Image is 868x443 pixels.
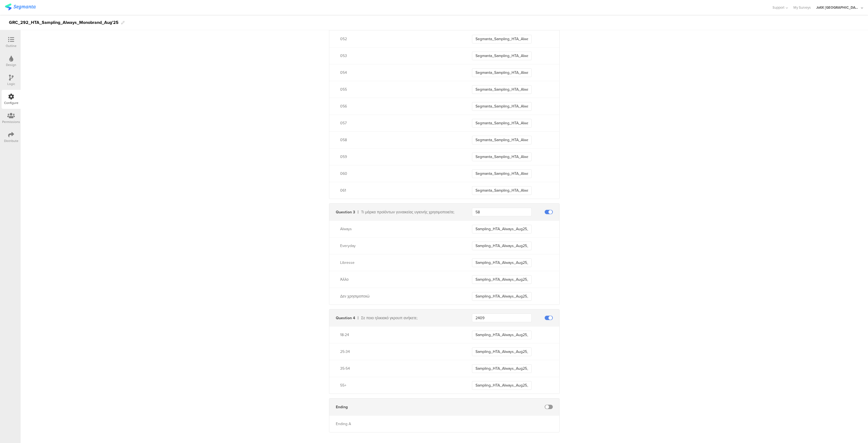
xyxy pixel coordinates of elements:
[340,171,459,176] div: 060
[472,258,532,267] input: Enter a value...
[472,119,532,128] input: Enter a value...
[472,102,532,111] input: Enter a value...
[340,188,459,193] div: 061
[472,35,532,43] input: Enter a value...
[361,209,459,215] div: Τι μάρκα προϊόντων γυναικείας υγιεινής χρησιμοποιείτε;
[472,347,532,356] input: Enter a value...
[472,85,532,94] input: Enter a value...
[472,314,532,322] input: Enter a key...
[6,43,17,48] div: Outline
[340,103,459,109] div: 056
[340,260,459,265] div: Libresse
[340,120,459,126] div: 057
[340,137,459,143] div: 058
[336,209,355,215] div: Question 3
[472,153,532,161] input: Enter a value...
[472,381,532,390] input: Enter a value...
[5,4,36,10] img: segmanta logo
[472,225,532,233] input: Enter a value...
[472,52,532,60] input: Enter a value...
[9,18,119,27] div: GRC_292_HTA_Sampling_Always_Monobrand_Aug'25
[4,100,18,105] div: Configure
[472,169,532,178] input: Enter a value...
[340,53,459,59] div: 053
[773,5,784,10] span: Support
[472,242,532,250] input: Enter a value...
[472,275,532,284] input: Enter a value...
[340,243,459,249] div: Everyday
[361,315,459,321] div: Σε ποιο ηλικιακό γκρουπ ανήκετε;
[340,87,459,92] div: 055
[472,136,532,144] input: Enter a value...
[6,62,16,67] div: Design
[340,277,459,282] div: Άλλο
[340,226,459,232] div: Always
[340,332,459,338] div: 18-24
[340,349,459,355] div: 25-34
[340,70,459,75] div: 054
[472,208,532,216] input: Enter a key...
[472,292,532,301] input: Enter a value...
[4,138,18,143] div: Distribute
[816,5,860,10] div: JoltX [GEOGRAPHIC_DATA]
[472,364,532,373] input: Enter a value...
[336,421,459,427] div: Ending A
[340,366,459,371] div: 35-54
[7,81,15,86] div: Logic
[336,315,355,321] div: Question 4
[336,404,348,410] div: Ending
[340,382,459,388] div: 55+
[472,331,532,339] input: Enter a value...
[340,36,459,42] div: 052
[340,293,459,299] div: Δεν χρησιμοποιώ
[472,186,532,195] input: Enter a value...
[340,154,459,160] div: 059
[2,119,20,124] div: Permissions
[472,68,532,77] input: Enter a value...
